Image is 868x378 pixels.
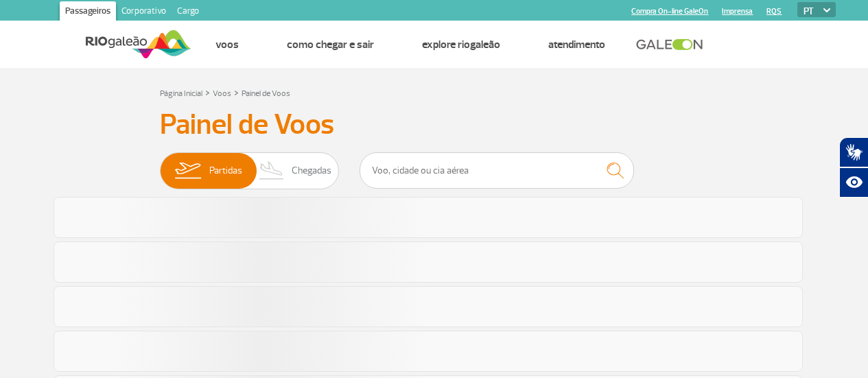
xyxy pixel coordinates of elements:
span: Partidas [209,153,242,189]
a: Painel de Voos [242,88,290,99]
a: Compra On-line GaleOn [631,7,708,16]
a: Atendimento [548,38,605,51]
span: Chegadas [292,153,331,189]
a: > [234,84,239,100]
input: Voo, cidade ou cia aérea [360,152,634,189]
img: slider-desembarque [252,153,292,189]
a: RQS [766,7,782,16]
h3: Painel de Voos [160,108,709,142]
a: Como chegar e sair [287,38,374,51]
a: Página Inicial [160,88,202,99]
div: Plugin de acessibilidade da Hand Talk. [839,137,868,198]
img: slider-embarque [166,153,209,189]
a: Passageiros [60,1,116,23]
button: Abrir tradutor de língua de sinais. [839,137,868,167]
a: Imprensa [722,7,753,16]
a: Corporativo [116,1,172,23]
a: > [205,84,210,100]
button: Abrir recursos assistivos. [839,167,868,198]
a: Cargo [172,1,204,23]
a: Voos [215,38,239,51]
a: Explore RIOgaleão [422,38,500,51]
a: Voos [213,88,231,99]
